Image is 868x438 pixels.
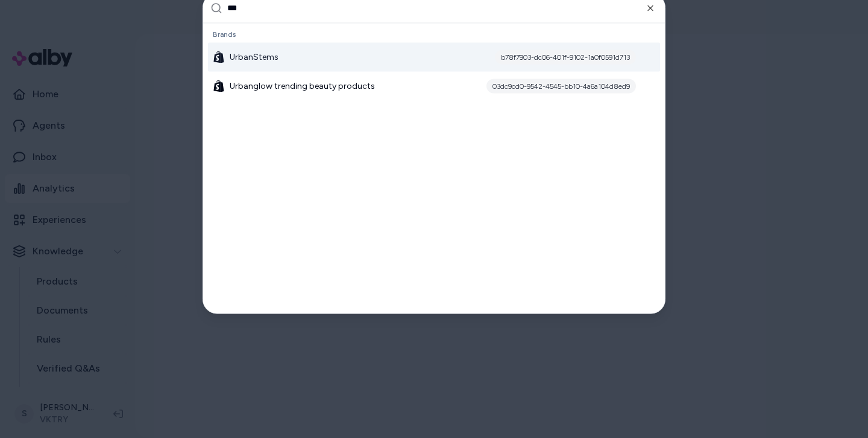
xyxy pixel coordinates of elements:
[495,50,636,64] div: b78f7903-dc06-401f-9102-1a0f0591d713
[203,23,665,313] div: Suggestions
[208,25,660,42] div: Brands
[230,80,375,92] span: Urbanglow trending beauty products
[486,79,636,93] div: 03dc9cd0-9542-4545-bb10-4a6a104d8ed9
[230,51,278,63] span: UrbanStems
